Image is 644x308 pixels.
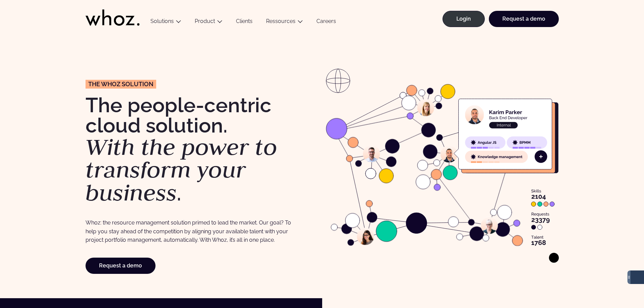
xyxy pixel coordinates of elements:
[310,18,343,27] a: Careers
[195,18,215,24] a: Product
[86,132,277,207] em: With the power to transform your business
[88,81,153,87] span: The Whoz solution
[259,18,310,27] button: Ressources
[86,218,295,244] p: Whoz: the resource management solution primed to lead the market. Our goal? To help you stay ahea...
[266,18,295,24] a: Ressources
[144,18,188,27] button: Solutions
[443,11,485,27] a: Login
[229,18,259,27] a: Clients
[489,11,559,27] a: Request a demo
[188,18,229,27] button: Product
[86,258,156,274] a: Request a demo
[599,263,635,299] iframe: Chatbot
[86,95,319,204] h1: The people-centric cloud solution. .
